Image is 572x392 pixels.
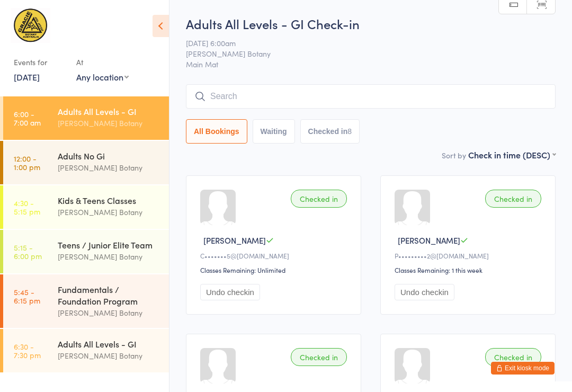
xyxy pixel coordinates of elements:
[291,348,347,366] div: Checked in
[58,251,160,263] div: [PERSON_NAME] Botany
[58,283,160,307] div: Fundamentals / Foundation Program
[395,251,544,260] div: P•••••••••2@[DOMAIN_NAME]
[58,105,160,117] div: Adults All Levels - GI
[203,235,266,246] span: [PERSON_NAME]
[291,190,347,208] div: Checked in
[3,274,169,328] a: 5:45 -6:15 pmFundamentals / Foundation Program[PERSON_NAME] Botany
[186,38,539,48] span: [DATE] 6:00am
[485,190,541,208] div: Checked in
[485,348,541,366] div: Checked in
[76,71,129,83] div: Any location
[58,338,160,350] div: Adults All Levels - GI
[3,230,169,273] a: 5:15 -6:00 pmTeens / Junior Elite Team[PERSON_NAME] Botany
[468,149,556,161] div: Check in time (DESC)
[58,194,160,206] div: Kids & Teens Classes
[200,265,350,274] div: Classes Remaining: Unlimited
[14,154,40,171] time: 12:00 - 1:00 pm
[58,239,160,251] div: Teens / Junior Elite Team
[186,59,556,69] span: Main Mat
[186,119,247,144] button: All Bookings
[186,84,556,109] input: Search
[200,251,350,260] div: C•••••••5@[DOMAIN_NAME]
[58,150,160,162] div: Adults No Gi
[442,150,466,161] label: Sort by
[253,119,295,144] button: Waiting
[14,54,66,71] div: Events for
[186,15,556,32] h2: Adults All Levels - GI Check-in
[58,307,160,319] div: [PERSON_NAME] Botany
[58,206,160,218] div: [PERSON_NAME] Botany
[14,288,40,305] time: 5:45 - 6:15 pm
[491,362,555,375] button: Exit kiosk mode
[186,48,539,59] span: [PERSON_NAME] Botany
[14,243,42,260] time: 5:15 - 6:00 pm
[3,141,169,184] a: 12:00 -1:00 pmAdults No Gi[PERSON_NAME] Botany
[347,127,352,136] div: 8
[14,199,40,216] time: 4:30 - 5:15 pm
[76,54,129,71] div: At
[11,8,50,43] img: Gracie Botany
[58,350,160,362] div: [PERSON_NAME] Botany
[3,329,169,372] a: 6:30 -7:30 pmAdults All Levels - GI[PERSON_NAME] Botany
[14,342,41,359] time: 6:30 - 7:30 pm
[398,235,460,246] span: [PERSON_NAME]
[14,110,41,127] time: 6:00 - 7:00 am
[395,265,544,274] div: Classes Remaining: 1 this week
[58,117,160,129] div: [PERSON_NAME] Botany
[3,185,169,229] a: 4:30 -5:15 pmKids & Teens Classes[PERSON_NAME] Botany
[300,119,360,144] button: Checked in8
[395,284,454,300] button: Undo checkin
[200,284,260,300] button: Undo checkin
[58,162,160,174] div: [PERSON_NAME] Botany
[3,96,169,140] a: 6:00 -7:00 amAdults All Levels - GI[PERSON_NAME] Botany
[14,71,40,83] a: [DATE]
